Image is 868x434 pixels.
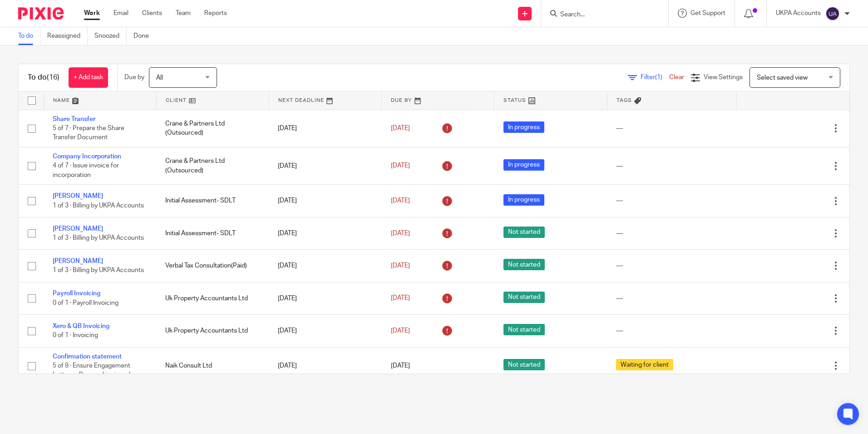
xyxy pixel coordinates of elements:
span: 5 of 9 · Ensure Engagement Letter or Proposal is signed [53,363,130,378]
div: --- [616,124,728,133]
div: --- [616,326,728,335]
span: 4 of 7 · Issue invoice for incorporation [53,163,119,179]
span: 1 of 3 · Billing by UKPA Accounts [53,267,144,274]
td: Naik Consult Ltd [156,347,269,384]
a: [PERSON_NAME] [53,193,103,199]
div: --- [616,161,728,171]
span: [DATE] [391,197,410,204]
span: Filter [641,74,669,81]
span: All [156,75,163,81]
td: [DATE] [269,217,381,249]
div: --- [616,196,728,205]
td: Uk Property Accountants Ltd [156,315,269,347]
span: [DATE] [391,262,410,269]
h1: To do [28,73,59,82]
td: [DATE] [269,185,381,217]
input: Search [559,11,641,19]
a: [PERSON_NAME] [53,258,103,264]
td: Initial Assessment- SDLT [156,185,269,217]
span: [DATE] [391,295,410,302]
a: Clients [142,9,162,18]
a: Xero & QB Invoicing [53,323,109,329]
td: [DATE] [269,347,381,384]
td: [DATE] [269,315,381,347]
span: 5 of 7 · Prepare the Share Transfer Document [53,125,124,141]
a: Work [84,9,100,18]
a: + Add task [69,67,108,88]
td: [DATE] [269,282,381,314]
span: Not started [503,292,545,303]
span: 1 of 3 · Billing by UKPA Accounts [53,202,144,209]
span: 1 of 3 · Billing by UKPA Accounts [53,235,144,241]
span: In progress [503,159,544,171]
td: Uk Property Accountants Ltd [156,282,269,314]
span: [DATE] [391,125,410,131]
img: svg%3E [825,6,840,21]
span: [DATE] [391,328,410,334]
div: --- [616,261,728,270]
a: Reports [204,9,227,18]
p: UKPA Accounts [776,9,821,18]
span: In progress [503,121,544,133]
td: [DATE] [269,147,381,184]
span: 0 of 1 · Payroll Invoicing [53,300,118,306]
img: Pixie [18,7,64,20]
span: In progress [503,194,544,206]
td: [DATE] [269,110,381,147]
span: Not started [503,259,545,270]
a: Reassigned [47,27,88,45]
td: [DATE] [269,250,381,282]
span: Tags [616,98,632,103]
a: Email [113,9,128,18]
a: Done [133,27,156,45]
span: Not started [503,324,545,335]
a: Company Incorporation [53,153,121,160]
td: Crane & Partners Ltd (Outsourced) [156,110,269,147]
div: --- [616,294,728,303]
a: Payroll Invoicing [53,290,100,297]
td: Initial Assessment- SDLT [156,217,269,249]
td: Verbal Tax Consultation(Paid) [156,250,269,282]
td: Crane & Partners Ltd (Outsourced) [156,147,269,184]
span: Get Support [690,10,725,16]
a: Snoozed [94,27,127,45]
span: View Settings [704,74,743,81]
span: 0 of 1 · Invoicing [53,332,98,338]
span: [DATE] [391,230,410,237]
span: (1) [655,74,662,81]
span: [DATE] [391,163,410,169]
span: Not started [503,359,545,370]
a: To do [18,27,40,45]
a: Clear [669,74,684,81]
span: Select saved view [757,75,808,81]
a: [PERSON_NAME] [53,226,103,232]
span: [DATE] [391,363,410,369]
a: Confirmation statement [53,353,122,360]
p: Due by [124,73,144,82]
div: --- [616,229,728,238]
a: Team [176,9,191,18]
span: Not started [503,227,545,238]
a: Share Transfer [53,116,95,122]
span: Waiting for client [616,359,673,370]
span: (16) [47,74,59,81]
